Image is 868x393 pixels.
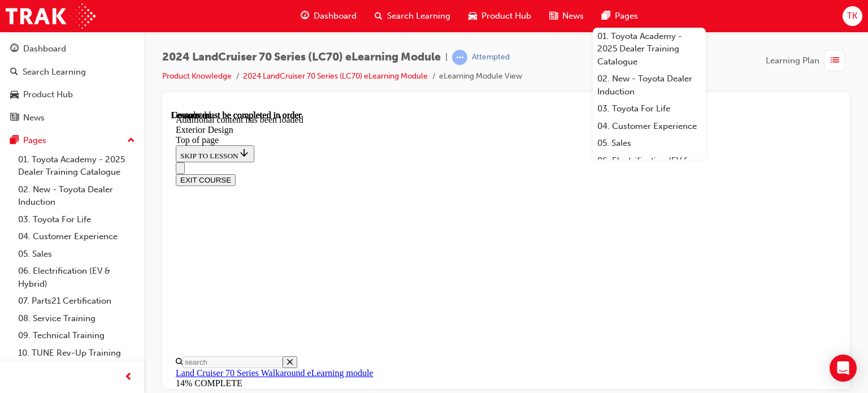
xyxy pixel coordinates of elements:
[766,54,819,67] span: Learning Plan
[5,130,140,151] button: Pages
[5,38,140,59] a: Dashboard
[14,327,140,344] a: 09. Technical Training
[127,133,135,148] span: up-icon
[10,113,19,123] span: news-icon
[23,111,45,124] div: News
[615,10,638,23] span: Pages
[23,42,66,55] div: Dashboard
[292,5,366,28] a: guage-iconDashboard
[593,118,706,135] a: 04. Customer Experience
[459,5,540,28] a: car-iconProduct Hub
[468,9,477,23] span: car-icon
[14,228,140,245] a: 04. Customer Experience
[766,50,850,71] button: Learning Plan
[366,5,459,28] a: search-iconSearch Learning
[5,5,665,15] div: Additional content has been loaded
[831,54,839,68] span: list-icon
[23,134,46,147] div: Pages
[10,44,19,54] span: guage-icon
[301,9,309,23] span: guage-icon
[593,70,706,100] a: 02. New - Toyota Dealer Induction
[593,152,706,182] a: 06. Electrification (EV & Hybrid)
[549,9,558,23] span: news-icon
[11,246,111,258] input: Search
[314,10,357,23] span: Dashboard
[830,355,857,382] div: Open Intercom Messenger
[14,151,140,181] a: 01. Toyota Academy - 2025 Dealer Training Catalogue
[593,135,706,152] a: 05. Sales
[5,107,140,128] a: News
[593,100,706,118] a: 03. Toyota For Life
[9,41,79,50] span: SKIP TO LESSON
[5,84,140,105] a: Product Hub
[14,292,140,310] a: 07. Parts21 Certification
[162,51,441,64] span: 2024 LandCruiser 70 Series (LC70) eLearning Module
[847,10,857,23] span: TK
[111,246,126,258] button: Close search menu
[5,258,202,267] a: Land Cruiser 70 Series Walkaround eLearning module
[6,3,96,29] img: Trak
[562,10,584,23] span: News
[14,181,140,211] a: 02. New - Toyota Dealer Induction
[375,9,383,23] span: search-icon
[14,211,140,228] a: 03. Toyota For Life
[387,10,450,23] span: Search Learning
[14,262,140,292] a: 06. Electrification (EV & Hybrid)
[23,88,73,101] div: Product Hub
[10,67,18,77] span: search-icon
[472,52,510,63] div: Attempted
[243,71,428,81] a: 2024 LandCruiser 70 Series (LC70) eLearning Module
[162,71,232,81] a: Product Knowledge
[481,10,531,23] span: Product Hub
[445,51,448,64] span: |
[5,35,83,52] button: SKIP TO LESSON
[5,15,665,25] div: Exterior Design
[14,310,140,327] a: 08. Service Training
[10,90,19,100] span: car-icon
[5,268,665,278] div: 14% COMPLETE
[593,28,706,71] a: 01. Toyota Academy - 2025 Dealer Training Catalogue
[843,6,862,26] button: TK
[5,36,140,130] button: DashboardSearch LearningProduct HubNews
[5,64,64,76] button: EXIT COURSE
[14,344,140,362] a: 10. TUNE Rev-Up Training
[23,66,86,79] div: Search Learning
[5,25,665,35] div: Top of page
[10,136,19,146] span: pages-icon
[5,52,14,64] button: Close navigation menu
[124,370,133,385] span: prev-icon
[439,70,522,83] li: eLearning Module View
[5,62,140,83] a: Search Learning
[14,245,140,263] a: 05. Sales
[540,5,593,28] a: news-iconNews
[452,50,467,65] span: learningRecordVerb_ATTEMPT-icon
[593,5,647,28] a: pages-iconPages
[602,9,610,23] span: pages-icon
